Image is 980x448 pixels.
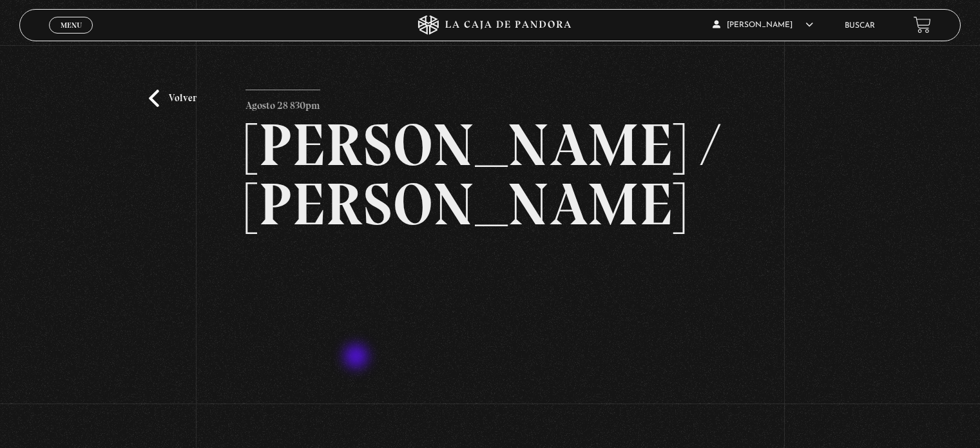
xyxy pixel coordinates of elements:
a: Buscar [845,22,875,30]
h2: [PERSON_NAME] / [PERSON_NAME] [245,115,735,234]
p: Agosto 28 830pm [245,90,320,115]
a: View your shopping cart [914,16,931,34]
a: Volver [149,90,197,107]
span: Cerrar [56,32,86,41]
span: [PERSON_NAME] [713,21,813,29]
span: Menu [61,21,82,29]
